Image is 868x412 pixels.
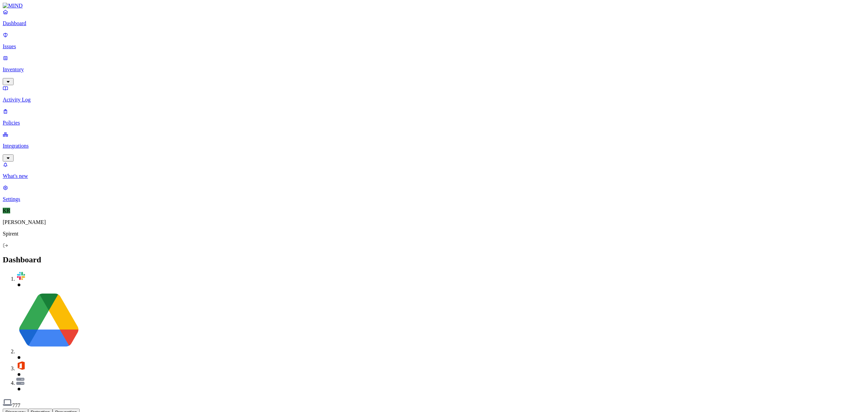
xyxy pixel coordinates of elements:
[3,120,865,126] p: Policies
[3,108,865,126] a: Policies
[3,85,865,103] a: Activity Log
[3,9,865,26] a: Dashboard
[16,288,81,353] img: svg%3e
[16,361,26,370] img: svg%3e
[3,162,865,179] a: What's new
[3,67,865,73] p: Inventory
[3,398,12,407] img: svg%3e
[3,196,865,202] p: Settings
[3,55,865,84] a: Inventory
[3,3,865,9] a: MIND
[3,219,865,225] p: [PERSON_NAME]
[3,185,865,202] a: Settings
[16,271,26,281] img: svg%3e
[3,131,865,161] a: Integrations
[16,378,24,385] img: svg%3e
[3,20,865,26] p: Dashboard
[12,402,20,408] span: 777
[3,173,865,179] p: What's new
[3,43,865,50] p: Issues
[3,3,23,9] img: MIND
[3,97,865,103] p: Activity Log
[3,32,865,50] a: Issues
[3,255,865,264] h2: Dashboard
[3,208,10,213] span: KR
[3,231,865,237] p: Spirent
[3,143,865,149] p: Integrations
